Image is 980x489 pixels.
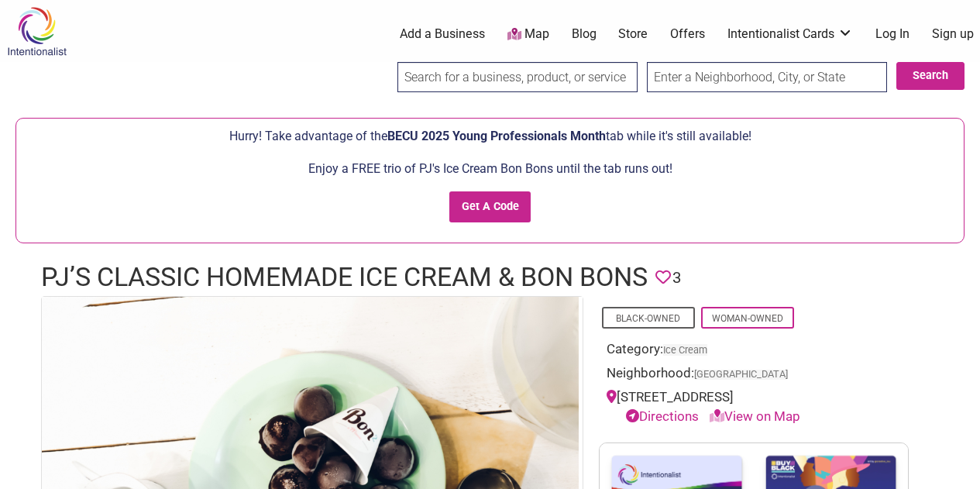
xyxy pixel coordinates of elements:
a: Ice Cream [663,344,707,356]
button: Search [896,62,965,90]
p: Hurry! Take advantage of the tab while it's still available! [24,126,956,146]
a: Offers [670,26,705,43]
a: Map [507,26,549,43]
div: Neighborhood: [607,363,901,387]
a: Sign up [932,26,974,43]
a: Directions [626,408,699,424]
a: Add a Business [400,26,485,43]
a: Intentionalist Cards [727,26,853,43]
a: Woman-Owned [712,313,783,324]
a: Blog [572,26,597,43]
a: Log In [875,26,910,43]
a: Black-Owned [616,313,680,324]
a: Store [618,26,648,43]
span: 3 [672,266,681,290]
div: Category: [607,339,901,363]
a: View on Map [710,408,800,424]
span: [GEOGRAPHIC_DATA] [694,370,788,380]
span: BECU 2025 Young Professionals Month [387,129,606,143]
div: [STREET_ADDRESS] [607,387,901,427]
p: Enjoy a FREE trio of PJ's Ice Cream Bon Bons until the tab runs out! [24,159,956,179]
input: Search for a business, product, or service [397,62,638,92]
input: Get A Code [449,191,531,223]
h1: PJ’s Classic Homemade Ice Cream & Bon Bons [41,259,648,296]
input: Enter a Neighborhood, City, or State [647,62,887,92]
